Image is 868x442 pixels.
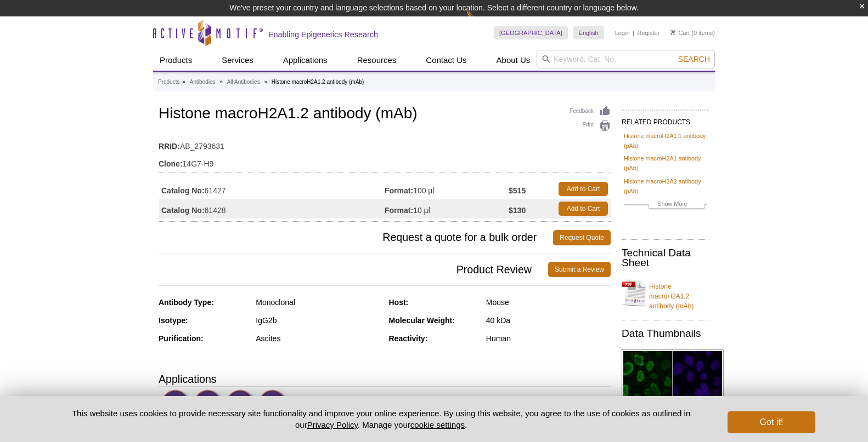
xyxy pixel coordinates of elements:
td: 10 µl [385,199,509,219]
a: Products [153,50,199,71]
a: Histone macroH2A1.1 antibody (pAb) [624,131,707,151]
a: Antibodies [190,77,216,87]
strong: Host: [389,298,409,307]
a: All Antibodies [227,77,260,87]
img: Change Here [466,8,495,34]
a: Privacy Policy [307,420,358,429]
strong: Reactivity: [389,334,428,343]
h2: Data Thumbnails [622,329,709,338]
a: Feedback [570,105,611,117]
strong: Purification: [159,334,204,343]
strong: RRID: [159,141,180,151]
strong: $515 [509,186,526,196]
td: 100 µl [385,179,509,199]
strong: Format: [385,205,413,215]
h3: Applications [159,371,611,387]
a: About Us [490,50,537,71]
button: Search [675,54,713,64]
a: Cart [670,29,690,37]
strong: Catalog No: [161,205,205,215]
a: Add to Cart [559,202,608,216]
button: cookie settings [410,420,465,429]
a: Request Quote [553,230,611,245]
a: [GEOGRAPHIC_DATA] [494,26,568,39]
img: Immunocytochemistry Validated [258,389,289,420]
img: Immunohistochemistry Validated [226,389,256,420]
a: Services [215,50,260,71]
td: 61427 [159,179,385,199]
img: Western Blot Validated [161,389,191,420]
p: This website uses cookies to provide necessary site functionality and improve your online experie... [53,407,709,430]
div: IgG2b [256,315,380,325]
img: Your Cart [670,30,675,35]
strong: Catalog No: [161,186,205,196]
li: (0 items) [670,26,715,39]
a: Histone macroH2A2 antibody (pAb) [624,176,707,196]
a: Applications [277,50,334,71]
a: Contact Us [419,50,473,71]
span: Request a quote for a bulk order [159,230,553,245]
a: Register [637,29,660,37]
strong: Isotype: [159,316,188,325]
h2: Enabling Epigenetics Research [268,30,378,39]
a: Print [570,120,611,132]
a: Histone macroH2A1.2 antibody (mAb) [622,275,709,311]
h2: RELATED PRODUCTS [622,110,709,129]
li: » [219,79,223,85]
h1: Histone macroH2A1.2 antibody (mAb) [159,105,611,124]
div: Mouse [486,297,611,307]
div: Ascites [256,334,380,343]
img: Histone macroH2A1.2 antibody (mAb) tested by immunofluorescence. [622,349,724,406]
a: Histone macroH2A1 antibody (pAb) [624,153,707,173]
li: | [633,26,634,39]
input: Keyword, Cat. No. [537,50,715,68]
li: » [264,79,267,85]
td: AB_2793631 [159,135,611,152]
strong: Format: [385,186,413,196]
span: Search [678,55,710,64]
a: Submit a Review [548,262,611,277]
td: 61428 [159,199,385,219]
strong: Antibody Type: [159,298,214,307]
a: Show More [624,199,707,211]
button: Got it! [728,411,815,433]
a: Login [615,29,630,37]
strong: $130 [509,205,526,215]
strong: Molecular Weight: [389,316,455,325]
strong: Clone: [159,159,183,169]
a: Resources [351,50,403,71]
a: Add to Cart [559,182,608,196]
li: Histone macroH2A1.2 antibody (mAb) [272,79,364,85]
a: Products [158,77,179,87]
div: 40 kDa [486,315,611,325]
div: Monoclonal [256,297,380,307]
a: English [573,26,604,39]
h2: Technical Data Sheet [622,248,709,268]
span: Product Review [159,262,548,277]
li: » [182,79,185,85]
img: Immunofluorescence Validated [194,389,224,420]
td: 14G7-H9 [159,152,611,170]
div: Human [486,334,611,343]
